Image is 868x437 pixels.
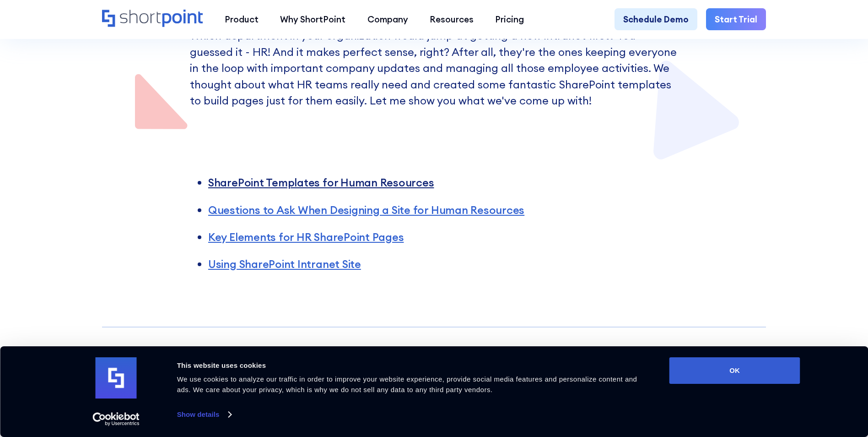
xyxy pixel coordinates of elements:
[208,257,361,271] a: Using SharePoint Intranet Site
[367,13,408,26] div: Company
[495,13,524,26] div: Pricing
[190,27,678,109] p: Which department in your organization would jump at getting a new intranet first? You guessed it ...
[208,230,404,244] a: Key Elements for HR SharePoint Pages
[485,8,535,30] a: Pricing
[430,13,474,26] div: Resources
[177,360,649,371] div: This website uses cookies
[356,8,419,30] a: Company
[270,8,356,30] a: Why ShortPoint
[225,13,259,26] div: Product
[177,408,231,421] a: Show details
[669,357,800,384] button: OK
[214,8,269,30] a: Product
[96,357,137,399] img: logo
[177,375,637,393] span: We use cookies to analyze our traffic in order to improve your website experience, provide social...
[76,412,156,426] a: Usercentrics Cookiebot - opens in a new window
[280,13,345,26] div: Why ShortPoint
[706,8,766,30] a: Start Trial
[102,10,203,28] a: Home
[419,8,484,30] a: Resources
[208,203,524,217] a: Questions to Ask When Designing a Site for Human Resources
[208,175,434,189] a: SharePoint Templates for Human Resources
[615,8,697,30] a: Schedule Demo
